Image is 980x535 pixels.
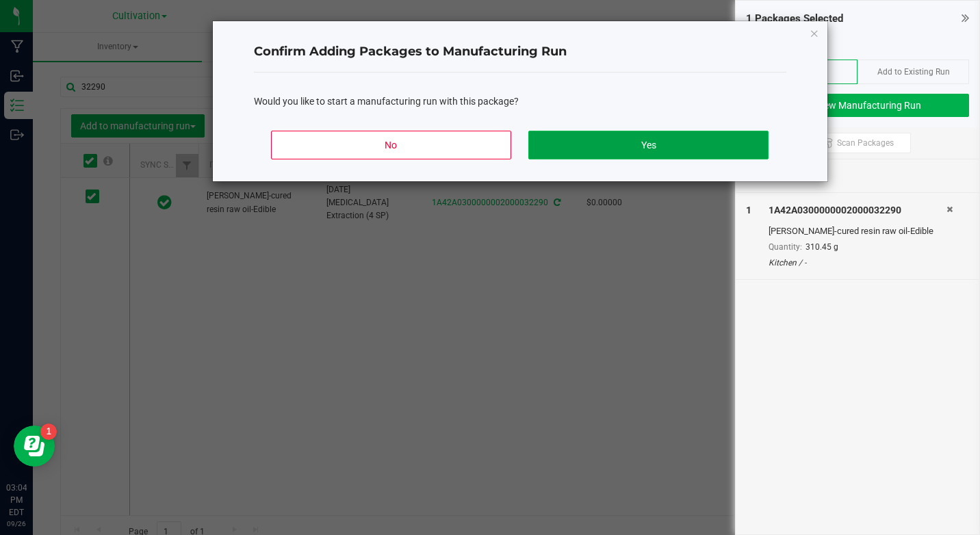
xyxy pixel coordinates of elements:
button: Close [810,25,819,41]
button: No [271,131,511,159]
iframe: Resource center [14,426,55,467]
iframe: Resource center unread badge [40,423,57,440]
button: Yes [528,131,768,159]
h4: Confirm Adding Packages to Manufacturing Run [254,43,786,61]
div: Would you like to start a manufacturing run with this package? [254,94,786,109]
